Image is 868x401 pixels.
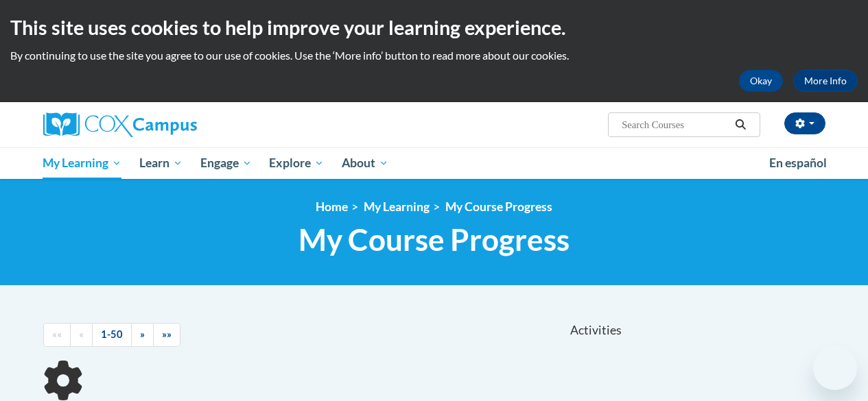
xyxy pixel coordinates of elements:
[333,147,397,179] a: About
[34,147,131,179] a: My Learning
[43,155,121,171] span: My Learning
[139,155,183,171] span: Learn
[730,117,751,133] button: Search
[162,328,172,340] span: »»
[760,149,836,178] a: En español
[342,155,388,171] span: About
[739,70,783,92] button: Okay
[43,112,197,137] img: Cox Campus
[620,117,730,133] input: Search Courses
[33,147,836,179] div: Main menu
[191,147,261,179] a: Engage
[52,328,62,340] span: ««
[43,112,290,137] a: Cox Campus
[769,156,827,170] span: En español
[200,155,252,171] span: Engage
[316,199,348,214] a: Home
[153,323,180,347] a: End
[298,221,570,258] span: My Course Progress
[131,323,154,347] a: Next
[813,346,857,390] iframe: Button to launch messaging window
[793,70,858,92] a: More Info
[79,328,84,340] span: «
[784,112,825,134] button: Account Settings
[70,323,93,347] a: Previous
[92,323,132,347] a: 1-50
[10,48,858,63] p: By continuing to use the site you agree to our use of cookies. Use the ‘More info’ button to read...
[10,14,858,41] h2: This site uses cookies to help improve your learning experience.
[43,323,71,347] a: Begining
[269,155,324,171] span: Explore
[570,323,622,338] span: Activities
[445,199,552,214] a: My Course Progress
[130,147,191,179] a: Learn
[364,199,430,214] a: My Learning
[260,147,333,179] a: Explore
[140,328,145,340] span: »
